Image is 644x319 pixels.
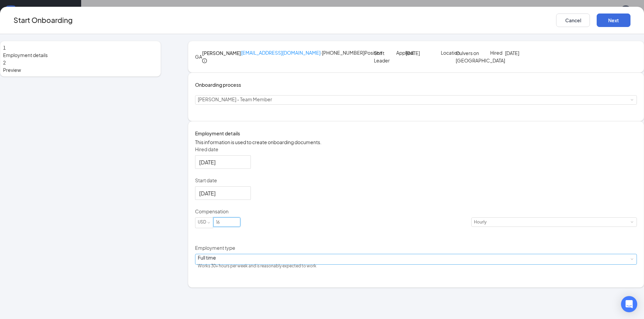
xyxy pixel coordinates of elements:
span: 1 [3,45,6,51]
span: info-circle [202,58,207,63]
p: Start date [195,177,637,184]
h3: Start Onboarding [14,15,73,26]
p: Culvers on [GEOGRAPHIC_DATA] [456,49,485,64]
a: [EMAIL_ADDRESS][DOMAIN_NAME] [241,50,320,56]
h4: Onboarding process [195,81,637,88]
p: [DATE] [505,49,535,57]
div: Works 30+ hours per week and is reasonably expected to work [198,261,316,271]
h4: Employment details [195,130,637,137]
p: · [PHONE_NUMBER] [241,49,364,57]
p: Employment type [195,244,637,251]
div: USD [198,218,211,227]
div: Full time [198,254,316,261]
p: [DATE] [406,49,425,57]
div: [object Object] [198,254,321,271]
input: Aug 26, 2025 [199,158,245,166]
input: Amount [214,218,240,227]
button: Cancel [556,14,590,27]
div: [object Object] [198,96,277,104]
span: Employment details [3,51,158,59]
span: Preview [3,66,158,74]
div: Hourly [474,218,491,227]
span: [PERSON_NAME] - Team Member [198,96,272,102]
p: Location [441,49,456,56]
span: 2 [3,59,6,65]
p: Compensation [195,208,637,215]
input: Sep 1, 2025 [199,189,245,197]
p: This information is used to create onboarding documents. [195,138,637,146]
p: Hired date [195,146,637,153]
button: Next [597,14,630,27]
p: Hired [490,49,505,56]
div: Open Intercom Messenger [621,296,637,312]
h4: [PERSON_NAME] [202,49,241,57]
p: Shift Leader [374,49,393,64]
div: GA [195,53,202,60]
p: Applied [396,49,406,56]
p: Position [364,49,374,56]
